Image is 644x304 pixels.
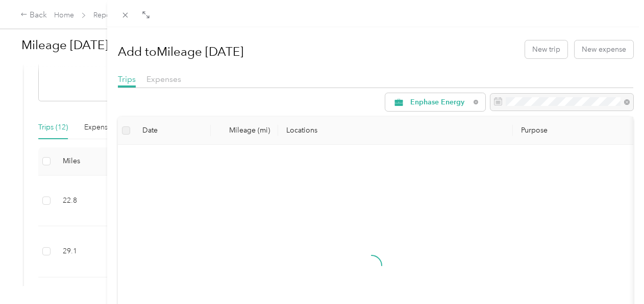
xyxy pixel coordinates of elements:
span: Trips [118,74,136,84]
span: Expenses [146,74,181,84]
th: Date [134,117,211,145]
button: New trip [525,40,567,58]
h1: Add to Mileage [DATE] [118,39,243,64]
th: Locations [278,117,513,145]
span: Enphase Energy [410,99,470,106]
button: New expense [575,40,633,58]
th: Mileage (mi) [211,117,278,145]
